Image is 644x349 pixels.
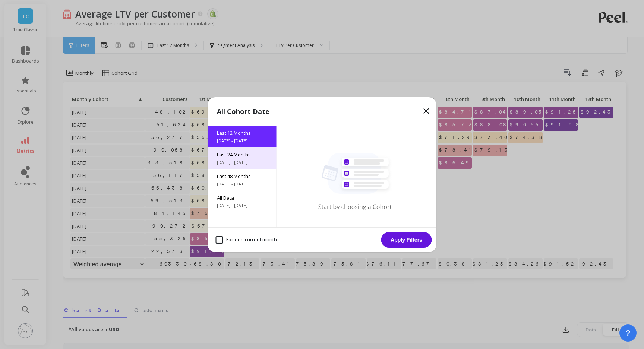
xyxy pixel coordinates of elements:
[217,159,268,165] span: [DATE] - [DATE]
[217,106,269,117] p: All Cohort Date
[216,236,277,244] span: Exclude current month
[619,324,637,342] button: ?
[217,138,268,144] span: [DATE] - [DATE]
[217,151,268,158] span: Last 24 Months
[626,328,630,338] span: ?
[217,181,268,187] span: [DATE] - [DATE]
[217,203,268,209] span: [DATE] - [DATE]
[217,194,268,201] span: All Data
[217,130,268,136] span: Last 12 Months
[217,173,268,180] span: Last 48 Months
[381,232,432,248] button: Apply Filters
